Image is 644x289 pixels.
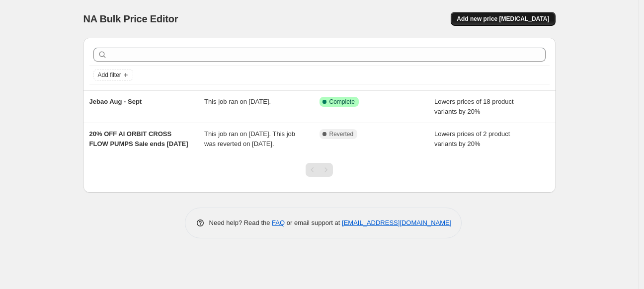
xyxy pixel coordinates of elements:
[89,98,142,105] span: Jebao Aug - Sept
[83,13,178,24] span: NA Bulk Price Editor
[89,130,188,147] span: 20% OFF AI ORBIT CROSS FLOW PUMPS Sale ends [DATE]
[329,98,355,106] span: Complete
[93,69,133,81] button: Add filter
[204,130,295,147] span: This job ran on [DATE]. This job was reverted on [DATE].
[306,163,333,177] nav: Pagination
[457,15,549,23] span: Add new price [MEDICAL_DATA]
[451,12,555,26] button: Add new price [MEDICAL_DATA]
[98,71,121,79] span: Add filter
[272,219,285,226] a: FAQ
[434,130,510,147] span: Lowers prices of 2 product variants by 20%
[285,219,342,226] span: or email support at
[204,98,271,105] span: This job ran on [DATE].
[342,219,451,226] a: [EMAIL_ADDRESS][DOMAIN_NAME]
[209,219,272,226] span: Need help? Read the
[329,130,354,138] span: Reverted
[434,98,514,115] span: Lowers prices of 18 product variants by 20%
